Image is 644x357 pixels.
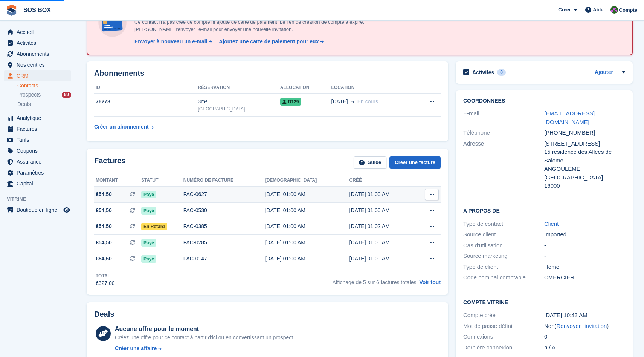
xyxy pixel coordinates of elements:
div: Mot de passe défini [463,322,544,331]
div: Code nominal comptable [463,273,544,282]
span: Nos centres [17,60,62,70]
div: [GEOGRAPHIC_DATA] [544,173,625,182]
span: Capital [17,178,62,189]
div: n / A [544,343,625,352]
div: Adresse [463,139,544,190]
a: Deals [17,100,71,108]
span: Abonnements [17,49,62,59]
a: menu [4,49,71,59]
div: Créer une affaire [115,345,157,352]
th: Montant [94,175,141,187]
h2: Activités [472,69,494,76]
div: Ajoutez une carte de paiement pour eux [219,38,319,46]
a: menu [4,167,71,178]
a: Prospects 59 [17,91,71,99]
a: Contacts [17,82,71,89]
span: Assurance [17,156,62,167]
span: Payé [141,255,156,263]
span: Analytique [17,113,62,123]
th: ID [94,82,198,94]
th: Créé [349,175,415,187]
span: Boutique en ligne [17,205,62,215]
a: menu [4,60,71,70]
span: €54,50 [96,239,112,247]
div: - [544,252,625,260]
div: CMERCIER [544,273,625,282]
div: Type de client [463,263,544,271]
div: Créer un abonnement [94,123,149,131]
span: Vitrine [7,195,75,203]
a: menu [4,124,71,134]
a: Guide [354,156,387,169]
div: [DATE] 01:00 AM [349,255,415,263]
div: FAC-0627 [183,190,265,198]
h2: Compte vitrine [463,298,625,306]
span: €54,50 [96,222,112,230]
h2: Coordonnées [463,98,625,104]
span: €54,50 [96,255,112,263]
span: Créer [558,6,571,14]
span: Deals [17,101,31,108]
div: 0 [544,332,625,341]
a: menu [4,205,71,215]
div: [DATE] 10:43 AM [544,311,625,320]
span: Accueil [17,27,62,37]
h2: Factures [94,156,125,169]
p: Ce contact n'a pas créé de compte ni ajouté de carte de paiement. Le lien de création de compte a... [131,18,395,33]
a: Créer un abonnement [94,120,154,134]
div: [DATE] 01:00 AM [265,207,349,215]
div: [DATE] 01:02 AM [349,222,415,230]
a: menu [4,178,71,189]
th: Location [331,82,413,94]
div: FAC-0285 [183,239,265,247]
span: En retard [141,223,167,230]
div: Créez une offre pour ce contact à partir d'ici ou en convertissant un prospect. [115,334,295,342]
span: Payé [141,239,156,247]
div: Non [544,322,625,331]
a: Ajoutez une carte de paiement pour eux [216,38,324,46]
div: 16000 [544,182,625,190]
a: menu [4,156,71,167]
div: [GEOGRAPHIC_DATA] [198,106,280,112]
div: [DATE] 01:00 AM [265,239,349,247]
h2: Deals [94,310,114,319]
div: [DATE] 01:00 AM [349,239,415,247]
div: [PHONE_NUMBER] [544,129,625,137]
span: Paramètres [17,167,62,178]
span: Compte [619,6,637,14]
a: [EMAIL_ADDRESS][DOMAIN_NAME] [544,110,595,125]
span: Payé [141,207,156,215]
div: Dernière connexion [463,343,544,352]
span: Tarifs [17,135,62,145]
th: Réservation [198,82,280,94]
div: FAC-0530 [183,207,265,215]
span: Aide [593,6,603,14]
a: SOS BOX [20,4,54,16]
div: Total [96,273,115,279]
div: [DATE] 01:00 AM [265,222,349,230]
span: ( ) [555,323,609,329]
a: menu [4,146,71,156]
a: Ajouter [595,68,613,77]
a: menu [4,38,71,48]
div: €327,00 [96,279,115,287]
span: €54,50 [96,207,112,215]
span: Factures [17,124,62,134]
div: [DATE] 01:00 AM [349,190,415,198]
div: - [544,241,625,250]
span: Activités [17,38,62,48]
div: [DATE] 01:00 AM [265,255,349,263]
div: 15 residence des Allees de Salome [544,148,625,165]
a: Renvoyer l'invitation [557,323,607,329]
div: FAC-0147 [183,255,265,263]
a: menu [4,27,71,37]
div: 0 [497,69,506,76]
span: En cours [357,98,378,104]
div: Téléphone [463,129,544,137]
a: Boutique d'aperçu [62,205,71,215]
a: Client [544,221,559,227]
div: E-mail [463,109,544,126]
div: Connexions [463,332,544,341]
div: Imported [544,230,625,239]
h2: A propos de [463,207,625,214]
